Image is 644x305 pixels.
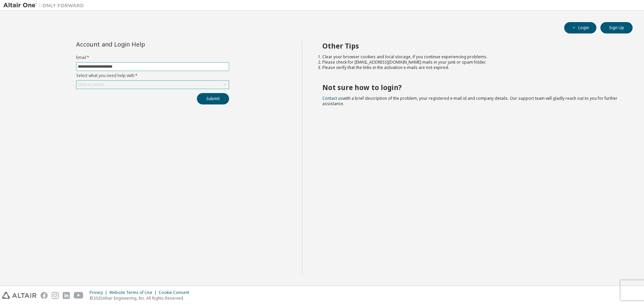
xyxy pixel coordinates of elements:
[564,22,596,33] button: Login
[322,95,343,101] a: Contact us
[90,295,193,301] p: © 2025 Altair Engineering, Inc. All Rights Reserved.
[197,93,229,104] button: Submit
[78,82,104,87] div: Click to select
[322,95,618,106] span: with a brief description of the problem, your registered e-mail id and company details. Our suppo...
[322,60,621,65] li: Please check for [EMAIL_ADDRESS][DOMAIN_NAME] mails in your junk or spam folder.
[76,42,199,47] div: Account and Login Help
[159,290,193,295] div: Cookie Consent
[2,292,37,299] img: altair_logo.svg
[52,292,59,299] img: instagram.svg
[76,81,229,89] div: Click to select
[322,42,621,50] h2: Other Tips
[76,55,229,60] label: Email
[63,292,70,299] img: linkedin.svg
[109,290,159,295] div: Website Terms of Use
[3,2,87,9] img: Altair One
[90,290,109,295] div: Privacy
[322,65,621,70] li: Please verify that the links in the activation e-mails are not expired.
[76,73,229,78] label: Select what you need help with
[322,54,621,60] li: Clear your browser cookies and local storage, if you continue experiencing problems.
[600,22,633,33] button: Sign Up
[322,83,621,92] h2: Not sure how to login?
[74,292,84,299] img: youtube.svg
[41,292,48,299] img: facebook.svg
